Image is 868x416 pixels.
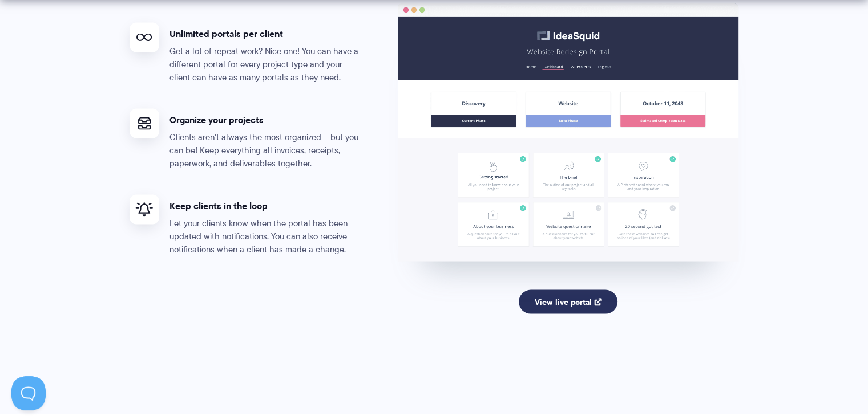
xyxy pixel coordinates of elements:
h4: Organize your projects [169,114,364,126]
p: Clients aren't always the most organized – but you can be! Keep everything all invoices, receipts... [169,131,364,170]
p: Get a lot of repeat work? Nice one! You can have a different portal for every project type and yo... [169,45,364,84]
h4: Keep clients in the loop [169,200,364,212]
iframe: Toggle Customer Support [11,376,46,410]
p: Let your clients know when the portal has been updated with notifications. You can also receive n... [169,217,364,256]
h4: Unlimited portals per client [169,28,364,40]
a: View live portal [519,290,617,314]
